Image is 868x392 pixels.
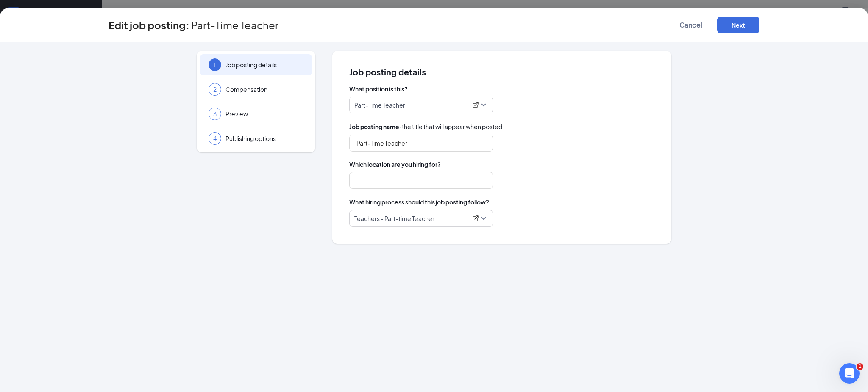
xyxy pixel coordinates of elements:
[472,102,479,108] svg: ExternalLink
[472,215,479,222] svg: ExternalLink
[354,214,434,223] p: Teachers - Part-time Teacher
[679,21,702,29] span: Cancel
[857,363,863,370] span: 1
[349,68,654,76] span: Job posting details
[354,214,481,223] div: Teachers - Part-time Teacher
[225,134,303,143] span: Publishing options
[213,110,217,118] span: 3
[349,197,489,207] span: What hiring process should this job posting follow?
[213,85,217,94] span: 2
[108,18,189,32] h3: Edit job posting:
[213,134,217,143] span: 4
[354,101,405,109] p: Part-Time Teacher
[213,61,217,69] span: 1
[839,363,860,384] iframe: Intercom live chat
[191,21,278,29] span: Part-Time Teacher
[670,17,712,33] button: Cancel
[349,122,502,131] span: · the title that will appear when posted
[349,85,654,93] span: What position is this?
[225,110,303,118] span: Preview
[354,101,481,109] div: Part-Time Teacher
[349,123,399,130] b: Job posting name
[349,160,654,168] span: Which location are you hiring for?
[717,17,759,33] button: Next
[225,61,303,69] span: Job posting details
[225,85,303,94] span: Compensation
